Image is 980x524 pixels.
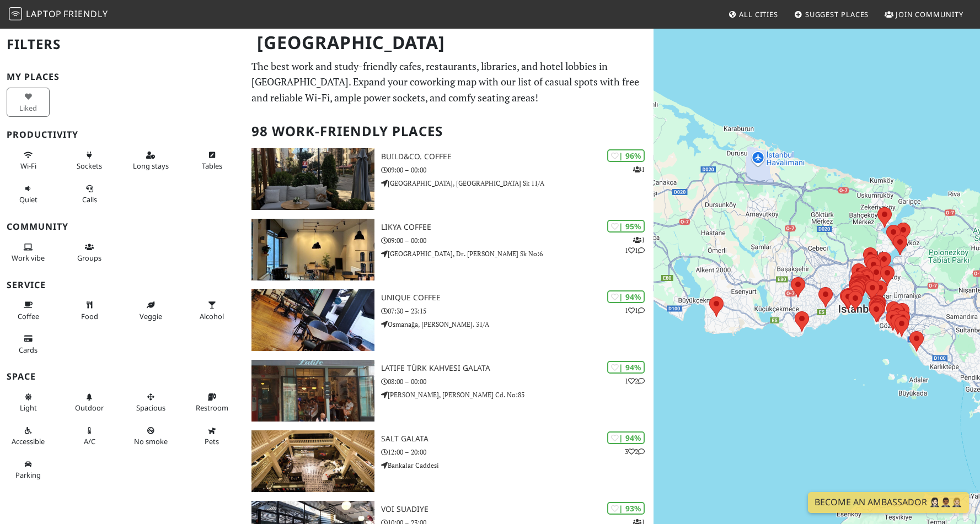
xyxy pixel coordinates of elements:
button: Groups [68,238,111,267]
span: Spacious [136,403,165,413]
img: SALT Galata [251,430,374,492]
span: Credit cards [19,345,38,355]
span: Restroom [196,403,228,413]
span: Suggest Places [805,9,869,19]
p: [GEOGRAPHIC_DATA], [GEOGRAPHIC_DATA] Sk 11/A [381,178,654,188]
p: [GEOGRAPHIC_DATA], Dr. [PERSON_NAME] Sk No:6 [381,249,654,259]
span: Accessible [12,436,45,446]
h2: 98 Work-Friendly Places [251,115,646,148]
p: Bankalar Caddesi [381,460,654,471]
h1: [GEOGRAPHIC_DATA] [248,28,651,58]
p: 1 [633,164,645,175]
p: 09:00 – 00:00 [381,235,654,246]
button: Calls [68,180,111,209]
p: 07:30 – 23:15 [381,306,654,316]
p: 1 2 [625,376,645,386]
p: 08:00 – 00:00 [381,376,654,387]
span: Quiet [19,195,38,204]
button: Cards [7,329,50,359]
button: No smoke [129,422,172,451]
span: Laptop [26,8,62,20]
h3: VOI Suadiye [381,505,654,514]
span: Pet friendly [205,436,219,446]
button: Coffee [7,296,50,325]
button: Accessible [7,422,50,451]
a: LaptopFriendly LaptopFriendly [9,5,108,24]
button: Work vibe [7,238,50,267]
span: Veggie [140,311,162,321]
a: Suggest Places [790,4,874,24]
span: Outdoor area [75,403,104,413]
p: Osmanağa, [PERSON_NAME]. 31/A [381,319,654,329]
div: | 96% [607,149,645,162]
p: 12:00 – 20:00 [381,447,654,457]
div: | 94% [607,431,645,444]
span: People working [12,253,45,263]
h3: Service [7,280,238,290]
h3: Productivity [7,129,238,140]
span: Friendly [63,8,108,20]
p: 1 1 [625,305,645,316]
button: Tables [190,146,233,175]
h3: Latife Türk Kahvesi Galata [381,364,654,373]
div: | 95% [607,220,645,233]
a: Build&Co. Coffee | 96% 1 Build&Co. Coffee 09:00 – 00:00 [GEOGRAPHIC_DATA], [GEOGRAPHIC_DATA] Sk 11/A [245,148,653,210]
button: Light [7,388,50,417]
a: SALT Galata | 94% 32 SALT Galata 12:00 – 20:00 Bankalar Caddesi [245,430,653,492]
span: Food [81,311,98,321]
span: Air conditioned [84,436,95,446]
h3: Community [7,222,238,232]
img: Latife Türk Kahvesi Galata [251,360,374,422]
button: Sockets [68,146,111,175]
a: Likya Coffee | 95% 111 Likya Coffee 09:00 – 00:00 [GEOGRAPHIC_DATA], Dr. [PERSON_NAME] Sk No:6 [245,219,653,280]
button: Outdoor [68,388,111,417]
button: A/C [68,422,111,451]
h3: My Places [7,72,238,82]
span: Video/audio calls [82,195,97,204]
h3: Unique Coffee [381,293,654,302]
span: Coffee [18,311,39,321]
img: Build&Co. Coffee [251,148,374,210]
button: Parking [7,455,50,484]
span: All Cities [739,9,778,19]
button: Wi-Fi [7,146,50,175]
button: Spacious [129,388,172,417]
span: Power sockets [77,161,102,171]
span: Long stays [133,161,169,171]
p: 3 2 [625,446,645,457]
div: | 94% [607,361,645,374]
a: All Cities [724,4,783,24]
img: Unique Coffee [251,289,374,351]
span: Join Community [896,9,963,19]
a: Join Community [880,4,968,24]
h3: Likya Coffee [381,223,654,232]
span: Natural light [20,403,37,413]
button: Quiet [7,180,50,209]
a: Unique Coffee | 94% 11 Unique Coffee 07:30 – 23:15 Osmanağa, [PERSON_NAME]. 31/A [245,289,653,351]
span: Group tables [77,253,101,263]
button: Veggie [129,296,172,325]
p: 1 1 1 [625,235,645,256]
h3: SALT Galata [381,434,654,444]
span: Parking [15,470,41,480]
h2: Filters [7,28,238,61]
h3: Space [7,371,238,382]
p: [PERSON_NAME], [PERSON_NAME] Cd. No:85 [381,390,654,400]
span: Alcohol [200,311,224,321]
span: Stable Wi-Fi [20,161,36,171]
div: | 94% [607,290,645,303]
h3: Build&Co. Coffee [381,152,654,161]
button: Long stays [129,146,172,175]
button: Alcohol [190,296,233,325]
p: The best work and study-friendly cafes, restaurants, libraries, and hotel lobbies in [GEOGRAPHIC_... [251,58,646,106]
button: Restroom [190,388,233,417]
a: Become an Ambassador 🤵🏻‍♀️🤵🏾‍♂️🤵🏼‍♀️ [808,492,969,513]
div: | 93% [607,502,645,515]
span: Work-friendly tables [202,161,222,171]
button: Pets [190,422,233,451]
a: Latife Türk Kahvesi Galata | 94% 12 Latife Türk Kahvesi Galata 08:00 – 00:00 [PERSON_NAME], [PERS... [245,360,653,422]
img: LaptopFriendly [9,7,22,20]
span: Smoke free [134,436,168,446]
img: Likya Coffee [251,219,374,280]
button: Food [68,296,111,325]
